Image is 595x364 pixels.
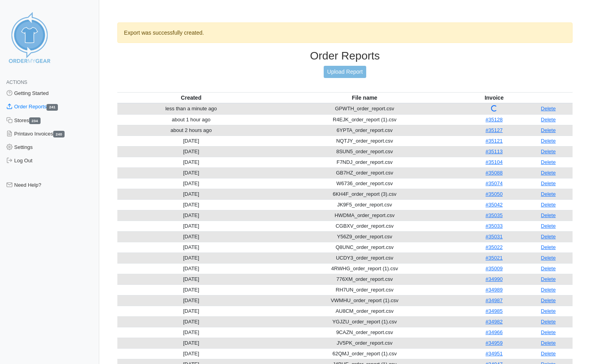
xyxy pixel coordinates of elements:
[541,127,556,133] a: Delete
[486,202,502,208] a: #35042
[265,221,464,231] td: CGBXV_order_report.csv
[265,306,464,316] td: AU8CM_order_report.csv
[117,316,265,327] td: [DATE]
[6,80,27,85] span: Actions
[541,170,556,176] a: Delete
[541,319,556,325] a: Delete
[265,189,464,199] td: 6KH4F_order_report (3).csv
[541,106,556,111] a: Delete
[486,191,502,197] a: #35050
[265,242,464,253] td: Q8UNC_order_report.csv
[265,167,464,178] td: GB7HZ_order_report.csv
[486,180,502,186] a: #35074
[265,263,464,274] td: 4RWHG_order_report (1).csv
[486,234,502,240] a: #35031
[324,66,366,78] a: Upload Report
[117,253,265,263] td: [DATE]
[486,308,502,314] a: #34985
[541,340,556,346] a: Delete
[117,295,265,306] td: [DATE]
[265,157,464,167] td: F7NDJ_order_report.csv
[117,221,265,231] td: [DATE]
[117,103,265,115] td: less than a minute ago
[486,287,502,293] a: #34989
[117,157,265,167] td: [DATE]
[486,276,502,282] a: #34990
[541,202,556,208] a: Delete
[117,210,265,221] td: [DATE]
[265,316,464,327] td: YGJZU_order_report (1).csv
[541,180,556,186] a: Delete
[486,297,502,303] a: #34987
[265,327,464,338] td: 9CAZN_order_report.csv
[486,212,502,218] a: #35035
[117,167,265,178] td: [DATE]
[265,199,464,210] td: JK9F5_order_report.csv
[541,329,556,335] a: Delete
[53,131,65,137] span: 240
[117,242,265,253] td: [DATE]
[541,308,556,314] a: Delete
[486,170,502,176] a: #35088
[117,146,265,157] td: [DATE]
[541,234,556,240] a: Delete
[117,199,265,210] td: [DATE]
[541,287,556,293] a: Delete
[265,348,464,359] td: 62QMJ_order_report (1).csv
[117,284,265,295] td: [DATE]
[117,348,265,359] td: [DATE]
[486,138,502,144] a: #35121
[541,159,556,165] a: Delete
[265,274,464,284] td: 776XM_order_report.csv
[541,212,556,218] a: Delete
[486,329,502,335] a: #34966
[486,319,502,325] a: #34982
[117,327,265,338] td: [DATE]
[265,146,464,157] td: 8SUN5_order_report.csv
[117,114,265,125] td: about 1 hour ago
[464,92,524,103] th: Invoice
[117,338,265,348] td: [DATE]
[265,92,464,103] th: File name
[265,125,464,136] td: 6YPTA_order_report.csv
[117,274,265,284] td: [DATE]
[541,244,556,250] a: Delete
[117,178,265,189] td: [DATE]
[541,117,556,123] a: Delete
[541,191,556,197] a: Delete
[117,306,265,316] td: [DATE]
[265,295,464,306] td: VWMHU_order_report (1).csv
[29,117,41,124] span: 234
[541,297,556,303] a: Delete
[117,189,265,199] td: [DATE]
[486,340,502,346] a: #34959
[265,114,464,125] td: R4EJK_order_report (1).csv
[117,136,265,146] td: [DATE]
[265,210,464,221] td: HWDMA_order_report.csv
[486,351,502,357] a: #34951
[117,92,265,103] th: Created
[486,117,502,123] a: #35128
[486,255,502,261] a: #35021
[265,103,464,115] td: GPWTH_order_report.csv
[265,338,464,348] td: JV5PK_order_report.csv
[46,104,58,111] span: 241
[265,284,464,295] td: RH7UN_order_report.csv
[117,263,265,274] td: [DATE]
[265,178,464,189] td: W6736_order_report.csv
[541,138,556,144] a: Delete
[117,49,573,63] h3: Order Reports
[541,351,556,357] a: Delete
[541,223,556,229] a: Delete
[541,266,556,271] a: Delete
[541,276,556,282] a: Delete
[486,127,502,133] a: #35127
[486,266,502,271] a: #35009
[486,244,502,250] a: #35022
[265,136,464,146] td: NQTJY_order_report.csv
[117,125,265,136] td: about 2 hours ago
[265,253,464,263] td: UCDY3_order_report.csv
[265,231,464,242] td: Y56Z9_order_report.csv
[541,149,556,154] a: Delete
[486,149,502,154] a: #35113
